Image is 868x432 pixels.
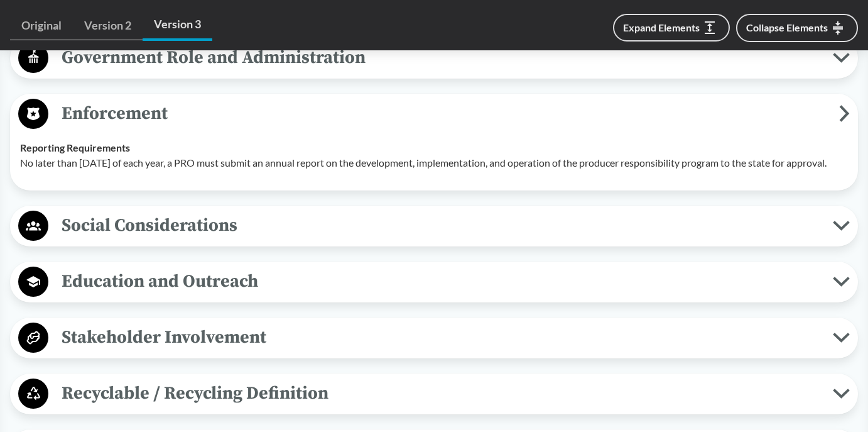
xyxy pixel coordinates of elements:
[14,322,854,354] button: Stakeholder Involvement
[48,99,839,128] span: Enforcement
[14,210,854,242] button: Social Considerations
[736,14,858,42] button: Collapse Elements
[14,42,854,74] button: Government Role and Administration
[48,267,833,296] span: Education and Outreach
[20,155,848,170] p: No later than [DATE] of each year, a PRO must submit an annual report on the development, impleme...
[14,98,854,130] button: Enforcement
[48,43,833,72] span: Government Role and Administration
[10,11,73,40] a: Original
[48,323,833,352] span: Stakeholder Involvement
[613,14,730,42] button: Expand Elements
[48,211,833,240] span: Social Considerations
[20,141,130,153] strong: Reporting Requirements
[14,266,854,298] button: Education and Outreach
[73,11,143,40] a: Version 2
[143,10,212,41] a: Version 3
[14,378,854,410] button: Recyclable / Recycling Definition
[48,379,833,407] span: Recyclable / Recycling Definition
